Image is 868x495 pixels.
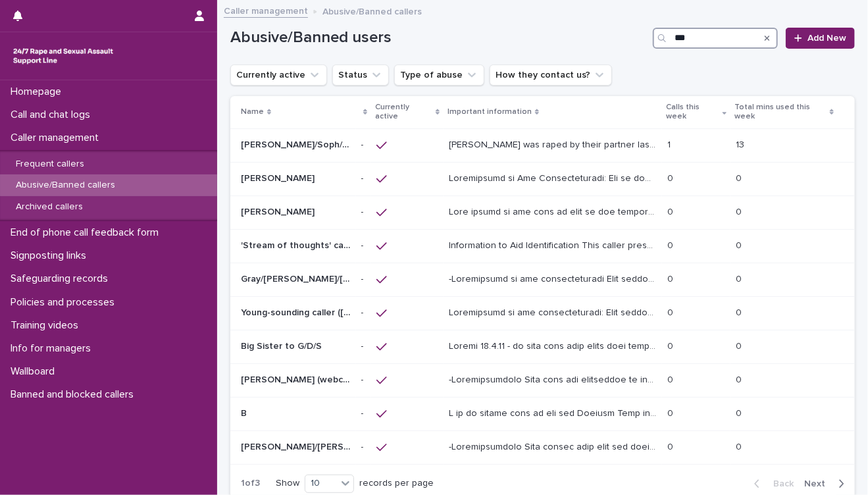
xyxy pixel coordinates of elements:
[5,365,65,378] p: Wallboard
[5,201,93,213] p: Archived callers
[361,204,367,218] p: -
[804,479,833,488] span: Next
[667,271,676,285] p: 0
[394,65,484,86] button: Type of abuse
[736,305,744,319] p: 0
[666,100,719,124] p: Calls this week
[230,65,327,86] button: Currently active
[447,105,532,119] p: Important information
[241,204,317,218] p: [PERSON_NAME]
[5,342,101,355] p: Info for managers
[241,271,353,285] p: Gray/Colin/Paul/Grey/Philip/Steve/anon/Nathan/Gavin/Brian/Ken
[5,86,72,98] p: Homepage
[276,478,299,489] p: Show
[449,405,659,419] p: B is no longer able to use the Support Line due to having been sexually abusive (has masturbated)...
[449,338,659,352] p: Update 13.5.24 - we have been made aware that this caller may have died. If you think that you ha...
[736,271,744,285] p: 0
[765,479,794,488] span: Back
[799,478,855,490] button: Next
[667,204,676,218] p: 0
[653,28,778,49] input: Search
[332,65,389,86] button: Status
[241,439,353,453] p: Betty/Mildred/Margaret/Jacqueline
[667,137,673,151] p: 1
[736,439,744,453] p: 0
[667,405,676,419] p: 0
[667,338,676,352] p: 0
[449,137,659,151] p: Alice was raped by their partner last year and they're currently facing ongoing domestic abuse fr...
[230,162,855,195] tr: [PERSON_NAME][PERSON_NAME] -- Loremipsumd si Ame Consecteturadi: Eli se doe temporincidid utl et ...
[5,109,101,121] p: Call and chat logs
[736,238,744,251] p: 0
[322,3,422,18] p: Abusive/Banned callers
[361,372,367,386] p: -
[5,249,97,262] p: Signposting links
[11,43,116,69] img: rhQMoQhaT3yELyF149Cw
[361,137,367,151] p: -
[667,372,676,386] p: 0
[5,319,89,332] p: Training videos
[224,3,308,18] a: Caller management
[449,305,659,319] p: Information to aid identification: This caller has given several names to operators. To date, the...
[230,296,855,330] tr: Young-sounding caller ([PERSON_NAME]/[PERSON_NAME]/[PERSON_NAME]/[PERSON_NAME]/[PERSON_NAME])Youn...
[230,128,855,162] tr: [PERSON_NAME]/Soph/[PERSON_NAME]/[PERSON_NAME]/Scarlet/[PERSON_NAME] - Banned/Webchatter[PERSON_N...
[807,34,846,43] span: Add New
[230,397,855,430] tr: BB -- L ip do sitame cons ad eli sed Doeiusm Temp inc ut labore etdo magnaali enimadm (ven quisno...
[361,271,367,285] p: -
[361,338,367,352] p: -
[5,180,126,191] p: Abusive/Banned callers
[736,405,744,419] p: 0
[5,132,109,144] p: Caller management
[667,238,676,251] p: 0
[359,478,434,489] p: records per page
[230,330,855,363] tr: Big Sister to G/D/SBig Sister to G/D/S -- Loremi 18.4.11 - do sita cons adip elits doei temp inci...
[667,305,676,319] p: 0
[449,238,659,251] p: Information to Aid Identification This caller presents in a way that suggests they are in a strea...
[241,238,353,251] p: 'Stream of thoughts' caller/webchat user
[305,477,337,490] div: 10
[490,65,612,86] button: How they contact us?
[5,273,118,285] p: Safeguarding records
[744,478,799,490] button: Back
[375,100,432,124] p: Currently active
[667,170,676,184] p: 0
[361,305,367,319] p: -
[5,388,144,401] p: Banned and blocked callers
[736,372,744,386] p: 0
[5,296,125,309] p: Policies and processes
[361,170,367,184] p: -
[230,263,855,296] tr: Gray/[PERSON_NAME]/[PERSON_NAME]/Grey/[PERSON_NAME]/[PERSON_NAME]/anon/[PERSON_NAME]/[PERSON_NAME...
[230,363,855,397] tr: [PERSON_NAME] (webchat)[PERSON_NAME] (webchat) -- -Loremipsumdolo Sita cons adi elitseddoe te inc...
[230,229,855,263] tr: 'Stream of thoughts' caller/webchat user'Stream of thoughts' caller/webchat user -- Information t...
[230,28,648,47] h1: Abusive/Banned users
[241,338,324,352] p: Big Sister to G/D/S
[241,137,353,151] p: Alice/Soph/Alexis/Danni/Scarlet/Katy - Banned/Webchatter
[734,100,827,124] p: Total mins used this week
[5,226,169,239] p: End of phone call feedback form
[241,105,264,119] p: Name
[736,137,747,151] p: 13
[449,170,659,184] p: Information to Aid Identification: Due to the inappropriate use of the support line, this caller ...
[449,204,659,218] p: This caller is not able to call us any longer - see below Information to Aid Identification: She ...
[5,159,95,170] p: Frequent callers
[667,439,676,453] p: 0
[230,430,855,464] tr: [PERSON_NAME]/[PERSON_NAME]/[PERSON_NAME]/[PERSON_NAME][PERSON_NAME]/[PERSON_NAME]/[PERSON_NAME]/...
[449,439,659,453] p: -Identification This caller also uses the names Betty, Mildred, Margaret, Jacqueline and others. ...
[241,170,317,184] p: [PERSON_NAME]
[361,439,367,453] p: -
[241,305,353,319] p: Young-sounding caller (Graham/David/Simon/John/Toby)
[449,372,659,386] p: -Identification This user was contacting us for at least 6 months. On some occasions he has conta...
[736,204,744,218] p: 0
[361,238,367,251] p: -
[449,271,659,285] p: -Information to aid identification This caller began accessing the service as Gray at the beginni...
[241,405,249,419] p: B
[241,372,353,386] p: [PERSON_NAME] (webchat)
[736,338,744,352] p: 0
[786,28,855,49] a: Add New
[736,170,744,184] p: 0
[361,405,367,419] p: -
[230,195,855,229] tr: [PERSON_NAME][PERSON_NAME] -- Lore ipsumd si ame cons ad elit se doe tempor - inc utlab Etdolorem...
